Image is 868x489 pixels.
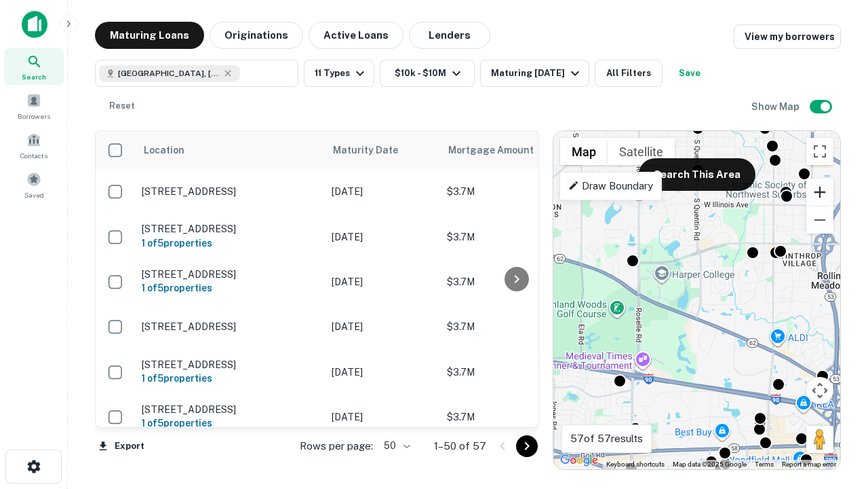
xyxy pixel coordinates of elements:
[448,142,551,158] span: Mortgage Amount
[4,127,64,164] a: Contacts
[143,142,184,158] span: Location
[332,230,433,244] p: [DATE]
[142,359,318,371] p: [STREET_ADDRESS]
[333,142,416,158] span: Maturity Date
[491,65,583,81] div: Maturing [DATE]
[557,452,601,469] img: Google
[332,319,433,334] p: [DATE]
[20,150,47,161] span: Contacts
[142,185,318,198] p: [STREET_ADDRESS]
[755,460,774,468] a: Terms (opens in new tab)
[378,436,412,456] div: 50
[568,178,653,194] p: Draw Boundary
[210,22,303,49] button: Originations
[332,184,433,199] p: [DATE]
[440,131,589,169] th: Mortgage Amount
[95,436,148,456] button: Export
[18,111,50,122] span: Borrowers
[142,321,318,333] p: [STREET_ADDRESS]
[570,431,643,447] p: 57 of 57 results
[304,60,374,87] button: 11 Types
[447,184,583,199] p: $3.7M
[4,48,64,85] a: Search
[782,460,836,468] a: Report a map error
[142,223,318,235] p: [STREET_ADDRESS]
[447,365,583,380] p: $3.7M
[118,67,220,79] span: [GEOGRAPHIC_DATA], [GEOGRAPHIC_DATA]
[447,319,583,334] p: $3.7M
[668,60,711,87] button: Save your search to get updates of matches that match your search criteria.
[447,274,583,289] p: $3.7M
[595,60,663,87] button: All Filters
[325,131,440,169] th: Maturity Date
[24,189,44,200] span: Saved
[434,438,486,454] p: 1–50 of 57
[806,426,833,453] button: Drag Pegman onto the map to open Street View
[608,138,675,165] button: Show satellite imagery
[806,138,833,165] button: Toggle fullscreen view
[22,11,47,38] img: capitalize-icon.png
[142,403,318,416] p: [STREET_ADDRESS]
[4,88,64,124] a: Borrowers
[553,131,840,469] div: 0 0
[447,230,583,244] p: $3.7M
[142,236,318,251] h6: 1 of 5 properties
[142,371,318,386] h6: 1 of 5 properties
[734,24,841,49] a: View my borrowers
[480,60,589,87] button: Maturing [DATE]
[806,179,833,206] button: Zoom in
[142,268,318,280] p: [STREET_ADDRESS]
[332,410,433,424] p: [DATE]
[557,452,601,469] a: Open this area in Google Maps (opens a new window)
[516,435,538,457] button: Go to next page
[751,99,802,114] h6: Show Map
[409,22,490,49] button: Lenders
[673,460,747,468] span: Map data ©2025 Google
[332,365,433,380] p: [DATE]
[300,438,373,454] p: Rows per page:
[800,337,868,402] iframe: Chat Widget
[806,206,833,234] button: Zoom out
[380,60,475,87] button: $10k - $10M
[309,22,403,49] button: Active Loans
[135,131,325,169] th: Location
[606,460,665,469] button: Keyboard shortcuts
[142,416,318,431] h6: 1 of 5 properties
[4,166,64,203] a: Saved
[639,158,755,191] button: Search This Area
[142,280,318,295] h6: 1 of 5 properties
[447,410,583,424] p: $3.7M
[560,138,608,165] button: Show street map
[22,71,46,82] span: Search
[95,22,204,49] button: Maturing Loans
[100,92,144,120] button: Reset
[332,274,433,289] p: [DATE]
